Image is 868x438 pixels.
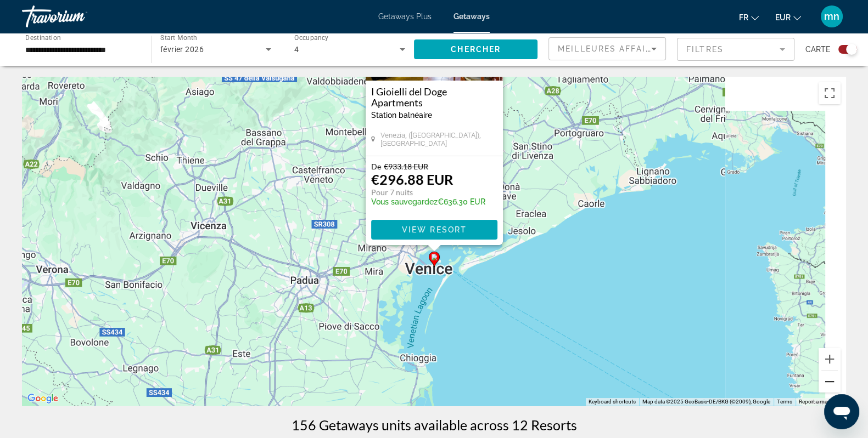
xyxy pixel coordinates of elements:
span: View Resort [401,225,466,234]
button: Filter [677,37,794,61]
p: €636.30 EUR [371,197,485,206]
button: View Resort [371,220,497,240]
button: Keyboard shortcuts [589,398,636,406]
iframe: Button to launch messaging window [824,394,859,429]
span: Destination [25,33,61,41]
span: mn [824,11,839,22]
span: €933.18 EUR [384,162,428,171]
button: Zoom out [819,371,841,393]
img: Google [25,391,61,406]
a: Getaways Plus [378,12,432,21]
a: Report a map error [799,399,843,405]
button: Toggle fullscreen view [819,82,841,104]
a: I Gioielli del Doge Apartments [371,86,497,108]
span: fr [739,13,748,22]
button: Zoom in [819,348,841,370]
a: Open this area in Google Maps (opens a new window) [25,391,61,406]
span: Occupancy [294,34,329,42]
span: Map data ©2025 GeoBasis-DE/BKG (©2009), Google [642,399,770,405]
span: Chercher [451,45,501,54]
h1: 156 Getaways units available across 12 Resorts [292,417,577,433]
a: Travorium [22,2,132,31]
button: Change currency [775,9,801,25]
p: Pour 7 nuits [371,187,485,197]
span: De [371,162,381,171]
p: €296.88 EUR [371,171,453,187]
button: Change language [739,9,759,25]
a: Getaways [453,12,490,21]
span: Carte [805,42,830,57]
span: Station balnéaire [371,111,432,120]
span: Venezia, ([GEOGRAPHIC_DATA]), [GEOGRAPHIC_DATA] [380,131,497,147]
span: EUR [775,13,791,22]
span: Start Month [160,34,197,42]
span: Meilleures affaires [558,44,663,53]
button: User Menu [817,5,846,28]
span: février 2026 [160,45,204,54]
button: Chercher [414,39,537,59]
span: Vous sauvegardez [371,197,438,206]
span: 4 [294,45,299,54]
a: Terms (opens in new tab) [777,399,792,405]
mat-select: Sort by [558,42,657,55]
